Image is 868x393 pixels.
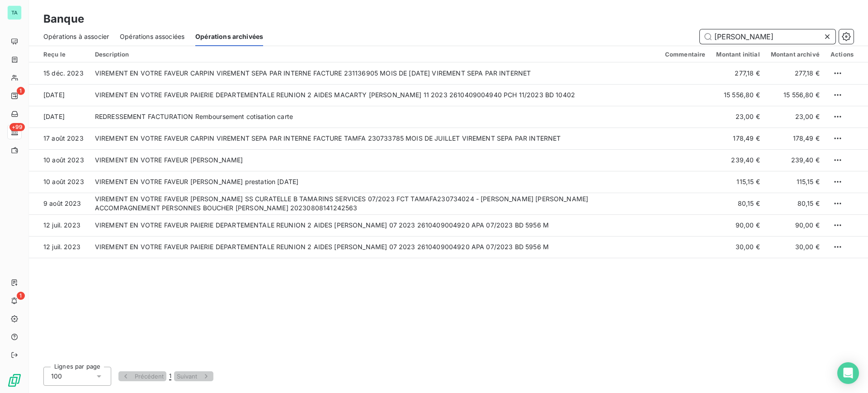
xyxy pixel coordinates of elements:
[17,87,25,95] span: 1
[7,89,21,103] a: 1
[29,106,90,128] td: [DATE]
[716,51,759,58] div: Montant initial
[29,128,90,149] td: 17 août 2023
[120,32,184,41] span: Opérations associées
[711,128,765,149] td: 178,49 €
[711,171,765,193] td: 115,15 €
[29,236,90,258] td: 12 juil. 2023
[90,84,660,106] td: VIREMENT EN VOTRE FAVEUR PAIERIE DEPARTEMENTALE REUNION 2 AIDES MACARTY [PERSON_NAME] 11 2023 261...
[765,106,825,128] td: 23,00 €
[29,214,90,236] td: 12 juil. 2023
[90,236,660,258] td: VIREMENT EN VOTRE FAVEUR PAIERIE DEPARTEMENTALE REUNION 2 AIDES [PERSON_NAME] 07 2023 26104090049...
[166,372,174,381] button: 1
[90,149,660,171] td: VIREMENT EN VOTRE FAVEUR [PERSON_NAME]
[765,193,825,214] td: 80,15 €
[771,51,820,58] div: Montant archivé
[7,125,21,139] a: +99
[17,292,25,300] span: 1
[174,371,213,381] button: Suivant
[43,11,84,27] h3: Banque
[765,128,825,149] td: 178,49 €
[765,149,825,171] td: 239,40 €
[711,214,765,236] td: 90,00 €
[90,171,660,193] td: VIREMENT EN VOTRE FAVEUR [PERSON_NAME] prestation [DATE]
[711,84,765,106] td: 15 556,80 €
[711,193,765,214] td: 80,15 €
[90,62,660,84] td: VIREMENT EN VOTRE FAVEUR CARPIN VIREMENT SEPA PAR INTERNE FACTURE 231136905 MOIS DE [DATE] VIREME...
[7,5,22,20] div: TA
[90,193,660,214] td: VIREMENT EN VOTRE FAVEUR [PERSON_NAME] SS CURATELLE B TAMARINS SERVICES 07/2023 FCT TAMAFA2307340...
[90,214,660,236] td: VIREMENT EN VOTRE FAVEUR PAIERIE DEPARTEMENTALE REUNION 2 AIDES [PERSON_NAME] 07 2023 26104090049...
[29,62,90,84] td: 15 déc. 2023
[195,32,263,41] span: Opérations archivées
[711,236,765,258] td: 30,00 €
[7,373,22,388] img: Logo LeanPay
[90,128,660,149] td: VIREMENT EN VOTRE FAVEUR CARPIN VIREMENT SEPA PAR INTERNE FACTURE TAMFA 230733785 MOIS DE JUILLET...
[29,84,90,106] td: [DATE]
[9,123,25,131] span: +99
[665,51,706,58] div: Commentaire
[711,106,765,128] td: 23,00 €
[765,214,825,236] td: 90,00 €
[29,193,90,214] td: 9 août 2023
[118,371,166,381] button: Précédent
[765,84,825,106] td: 15 556,80 €
[765,62,825,84] td: 277,18 €
[169,372,171,380] span: 1
[830,51,854,58] div: Actions
[43,51,84,58] div: Reçu le
[29,171,90,193] td: 10 août 2023
[90,106,660,128] td: REDRESSEMENT FACTURATION Remboursement cotisation carte
[765,171,825,193] td: 115,15 €
[837,362,859,384] div: Open Intercom Messenger
[765,236,825,258] td: 30,00 €
[711,149,765,171] td: 239,40 €
[95,51,654,58] div: Description
[700,29,835,44] input: Rechercher
[43,32,109,41] span: Opérations à associer
[51,372,62,381] span: 100
[711,62,765,84] td: 277,18 €
[29,149,90,171] td: 10 août 2023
